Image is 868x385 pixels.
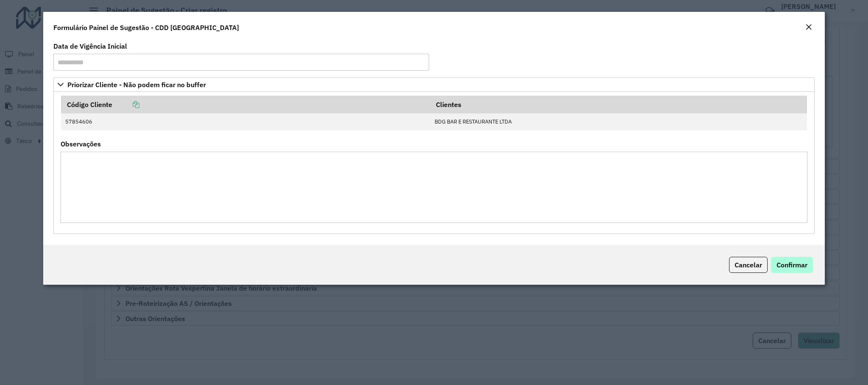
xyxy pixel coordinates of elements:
[776,261,807,269] span: Confirmar
[67,81,206,88] span: Priorizar Cliente - Não podem ficar no buffer
[735,261,762,269] span: Cancelar
[112,100,139,109] a: Copiar
[53,41,127,51] label: Data de Vigência Inicial
[53,77,814,92] a: Priorizar Cliente - Não podem ficar no buffer
[805,24,812,30] em: Fechar
[771,257,813,273] button: Confirmar
[729,257,768,273] button: Cancelar
[430,96,807,113] th: Clientes
[53,92,814,234] div: Priorizar Cliente - Não podem ficar no buffer
[61,139,101,149] label: Observações
[803,22,815,33] button: Close
[61,113,430,130] td: 57854606
[61,96,430,113] th: Código Cliente
[53,22,239,33] h4: Formulário Painel de Sugestão - CDD [GEOGRAPHIC_DATA]
[430,113,807,130] td: BDG BAR E RESTAURANTE LTDA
